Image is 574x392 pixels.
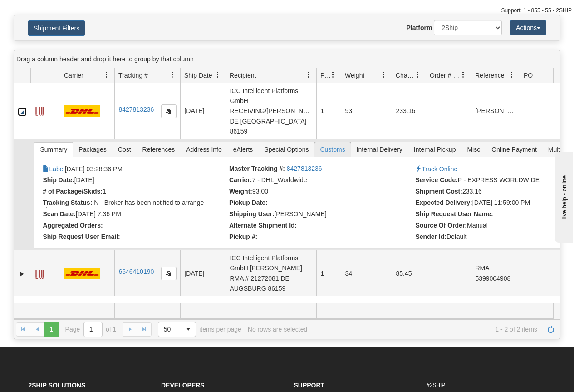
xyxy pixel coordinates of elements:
[158,322,241,337] span: items per page
[427,382,546,388] h6: #2SHIP
[34,142,73,157] span: Summary
[43,210,227,219] li: [DATE] 7:36 PM
[248,326,308,333] div: No rows are selected
[229,210,413,219] li: Brian Salas (29971)
[226,83,316,139] td: ICC Intelligent Platforms, GmbH RECEIVING/[PERSON_NAME] DE [GEOGRAPHIC_DATA] 86159
[486,142,542,157] span: Online Payment
[510,20,546,35] button: Actions
[118,106,154,113] a: 8427813236
[408,142,461,157] span: Internal Pickup
[137,142,181,157] span: References
[341,68,392,83] th: Press ctrl + space to group
[180,250,226,296] td: [DATE]
[229,188,413,197] li: 93.00
[376,67,392,83] a: Weight filter column settings
[471,83,520,139] td: [PERSON_NAME]
[325,67,341,83] a: Packages filter column settings
[392,250,426,296] td: 85.45
[229,176,252,184] strong: Carrier:
[230,71,256,80] span: Recipient
[164,325,176,334] span: 50
[226,68,316,83] th: Press ctrl + space to group
[316,83,341,139] td: 1
[43,188,227,197] li: 1
[396,71,415,80] span: Charge
[18,269,27,278] a: Expand
[99,67,114,83] a: Carrier filter column settings
[426,68,471,83] th: Press ctrl + space to group
[341,250,392,296] td: 34
[180,83,226,139] td: [DATE]
[471,250,520,296] td: RMA 5399004908
[18,107,27,116] a: Collapse
[351,142,408,157] span: Internal Delivery
[392,68,426,83] th: Press ctrl + space to group
[28,20,85,36] button: Shipment Filters
[544,322,558,337] a: Refresh
[415,222,467,229] strong: Source Of Order:
[341,83,392,139] td: 93
[43,165,227,174] li: [DATE] 03:28:36 PM
[259,142,314,157] span: Special Options
[430,71,460,80] span: Order # / Ship Request #
[229,233,257,240] strong: Pickup #:
[43,199,227,208] li: IN - Broker has been notified to arrange clearance
[407,23,432,32] label: Platform
[2,7,572,15] div: Support: 1 - 855 - 55 - 2SHIP
[35,103,44,118] a: Label
[415,188,462,195] strong: Shipment Cost:
[184,71,212,80] span: Ship Date
[229,165,285,172] strong: Master Tracking #:
[314,326,537,333] span: 1 - 2 of 2 items
[456,67,471,83] a: Order # / Ship Request # filter column settings
[35,266,44,280] a: Label
[118,71,148,80] span: Tracking #
[64,105,100,117] img: 7 - DHL_Worldwide
[504,67,520,83] a: Reference filter column settings
[43,222,103,229] strong: Aggregated Orders:
[415,199,472,206] strong: Expected Delivery:
[210,67,226,83] a: Ship Date filter column settings
[314,142,350,157] span: Customs
[229,199,268,206] strong: Pickup Date:
[65,322,117,337] span: Page of 1
[181,322,196,337] span: select
[161,382,205,389] strong: Developers
[316,250,341,296] td: 1
[84,322,102,337] input: Page 1
[64,268,100,279] img: 7 - DHL_Worldwide
[43,210,75,218] strong: Scan Date:
[29,382,86,389] strong: 2Ship Solutions
[43,176,74,184] strong: Ship Date:
[294,382,325,389] strong: Support
[345,71,364,80] span: Weight
[161,267,177,280] button: Copy to clipboard
[392,83,426,139] td: 233.16
[415,176,457,184] strong: Service Code:
[44,322,59,337] span: Page 1
[524,71,533,80] span: PO
[229,210,275,218] strong: Shipping User:
[461,142,486,157] span: Misc
[43,233,120,240] strong: Ship Request User Email:
[287,165,322,172] a: 8427813236
[410,67,426,83] a: Charge filter column settings
[30,68,60,83] th: Press ctrl + space to group
[301,67,316,83] a: Recipient filter column settings
[43,176,227,185] li: [DATE]
[415,165,457,173] a: Track Online
[229,188,252,195] strong: Weight:
[14,50,560,68] div: grid grouping header
[475,71,505,80] span: Reference
[64,71,83,80] span: Carrier
[229,222,297,229] strong: Alternate Shipment Id:
[316,68,341,83] th: Press ctrl + space to group
[43,199,92,206] strong: Tracking Status:
[73,142,112,157] span: Packages
[415,210,493,218] strong: Ship Request User Name:
[180,68,226,83] th: Press ctrl + space to group
[114,68,180,83] th: Press ctrl + space to group
[228,142,259,157] span: eAlerts
[553,149,573,242] iframe: chat widget
[226,250,316,296] td: ICC Intelligent Platforms GmbH [PERSON_NAME] RMA # 21272081 DE AUGSBURG 86159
